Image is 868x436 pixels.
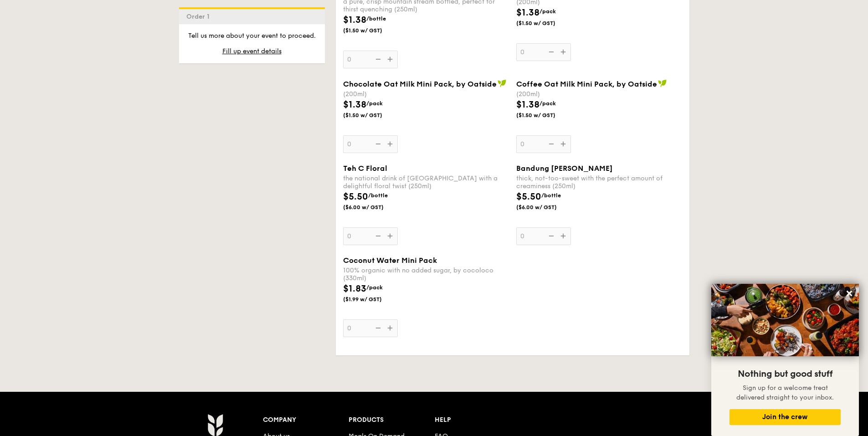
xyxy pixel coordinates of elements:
span: Fill up event details [222,47,282,55]
span: /bottle [541,192,561,199]
span: /pack [366,284,383,291]
div: (200ml) [343,90,509,98]
div: 100% organic with no added sugar, by cocoloco (330ml) [343,267,509,282]
div: Products [349,414,435,426]
span: Nothing but good stuff [738,369,832,380]
span: $1.83 [343,283,366,294]
div: thick, not-too-sweet with the perfect amount of creaminess (250ml) [516,174,682,190]
button: Join the crew [729,409,841,425]
span: ($1.99 w/ GST) [343,296,405,303]
div: (200ml) [516,90,682,98]
div: Company [263,414,349,426]
span: $1.38 [343,99,366,110]
span: ($1.50 w/ GST) [343,27,405,34]
span: /bottle [368,192,388,199]
span: Sign up for a welcome treat delivered straight to your inbox. [736,384,834,401]
span: $5.50 [343,191,368,202]
span: ($6.00 w/ GST) [516,204,578,211]
div: Help [435,414,521,426]
img: icon-vegan.f8ff3823.svg [498,79,507,87]
span: Coconut Water Mini Pack [343,256,437,265]
span: ($1.50 w/ GST) [516,20,578,27]
span: $1.38 [343,15,366,26]
span: $1.38 [516,99,539,110]
span: Bandung [PERSON_NAME] [516,164,613,173]
div: the national drink of [GEOGRAPHIC_DATA] with a delightful floral twist (250ml) [343,174,509,190]
span: /bottle [366,15,386,22]
span: /pack [539,100,556,107]
span: Order 1 [186,13,213,21]
span: ($1.50 w/ GST) [343,112,405,119]
span: ($1.50 w/ GST) [516,112,578,119]
span: Coffee Oat Milk Mini Pack, by Oatside [516,80,657,88]
span: ($6.00 w/ GST) [343,204,405,211]
button: Close [842,286,857,301]
span: /pack [539,8,556,15]
img: icon-vegan.f8ff3823.svg [658,79,667,87]
img: DSC07876-Edit02-Large.jpeg [711,284,859,356]
span: /pack [366,100,383,107]
p: Tell us more about your event to proceed. [186,31,318,41]
span: Teh C Floral [343,164,387,173]
span: Chocolate Oat Milk Mini Pack, by Oatside [343,80,497,88]
span: $5.50 [516,191,541,202]
span: $1.38 [516,7,539,18]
